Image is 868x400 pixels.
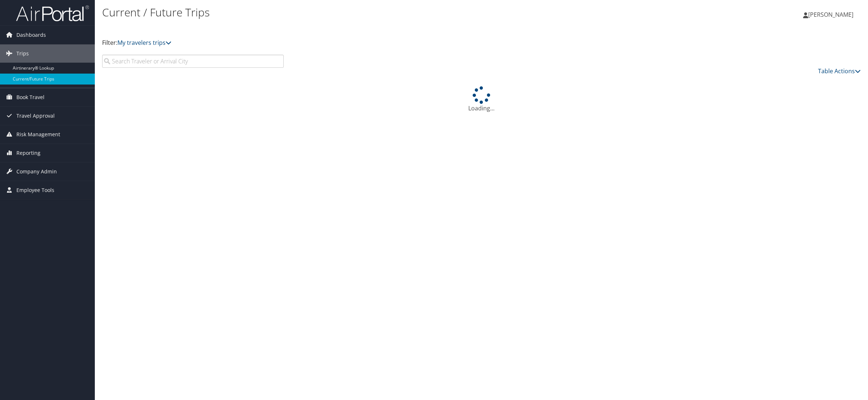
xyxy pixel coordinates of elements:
span: Risk Management [16,125,60,144]
input: Search Traveler or Arrival City [102,55,284,68]
div: Loading... [102,86,861,113]
span: Employee Tools [16,181,54,199]
span: Reporting [16,144,40,162]
span: Travel Approval [16,107,55,125]
span: [PERSON_NAME] [808,11,853,19]
img: airportal-logo.png [16,5,89,22]
a: Table Actions [818,67,861,75]
h1: Current / Future Trips [102,5,608,20]
span: Trips [16,44,29,63]
span: Dashboards [16,26,46,44]
a: [PERSON_NAME] [803,4,861,26]
span: Company Admin [16,162,57,181]
a: My travelers trips [117,39,171,47]
span: Book Travel [16,88,44,106]
p: Filter: [102,38,608,48]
